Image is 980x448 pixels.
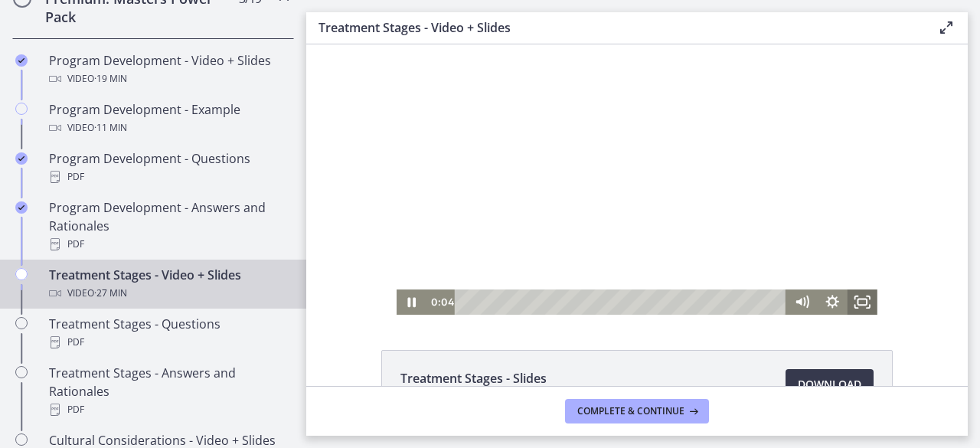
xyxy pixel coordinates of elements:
[318,18,913,37] h3: Treatment Stages - Video + Slides
[400,369,547,388] span: Treatment Stages - Slides
[49,119,288,137] div: Video
[49,70,288,88] div: Video
[49,401,288,419] div: PDF
[15,152,28,165] i: Completed
[94,70,127,88] span: · 19 min
[49,51,288,88] div: Program Development - Video + Slides
[577,405,684,417] span: Complete & continue
[94,284,127,302] span: · 27 min
[94,119,127,137] span: · 11 min
[306,44,968,315] iframe: Video Lesson
[15,54,28,67] i: Completed
[481,245,511,270] button: Mute
[798,375,861,394] span: Download
[15,201,28,214] i: Completed
[49,284,288,302] div: Video
[511,245,541,270] button: Show settings menu
[49,333,288,352] div: PDF
[49,235,288,253] div: PDF
[49,364,288,419] div: Treatment Stages - Answers and Rationales
[49,149,288,186] div: Program Development - Questions
[565,399,709,423] button: Complete & continue
[49,198,288,253] div: Program Development - Answers and Rationales
[49,315,288,352] div: Treatment Stages - Questions
[541,245,571,270] button: Fullscreen
[49,100,288,137] div: Program Development - Example
[786,369,874,400] a: Download
[49,168,288,186] div: PDF
[49,266,288,302] div: Treatment Stages - Video + Slides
